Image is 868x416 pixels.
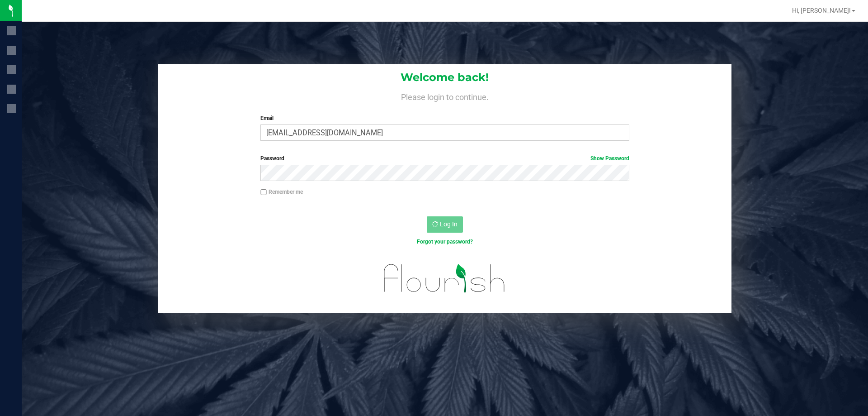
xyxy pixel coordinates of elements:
[373,255,516,301] img: flourish_logo.svg
[417,239,473,245] a: Forgot your password?
[590,155,629,162] a: Show Password
[427,216,463,233] button: Log In
[260,155,284,162] span: Password
[440,220,458,228] span: Log In
[792,7,851,14] span: Hi, [PERSON_NAME]!
[260,189,267,196] input: Remember me
[260,188,303,196] label: Remember me
[158,91,731,101] h4: Please login to continue.
[158,72,731,83] h1: Welcome back!
[260,114,629,122] label: Email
